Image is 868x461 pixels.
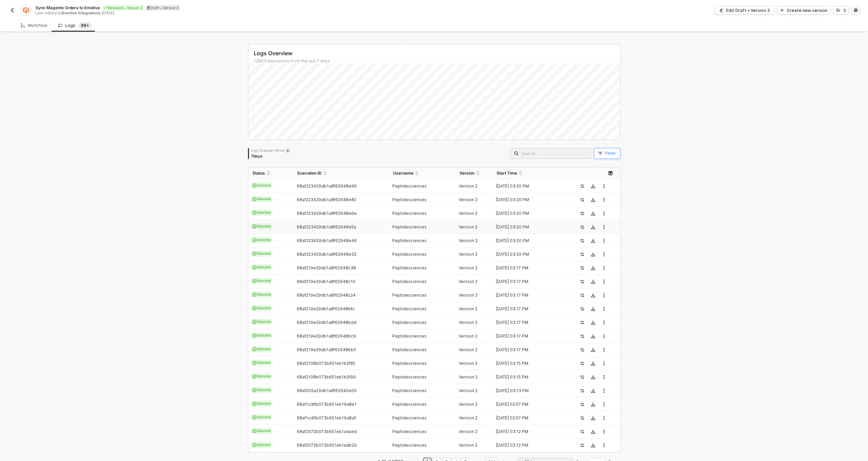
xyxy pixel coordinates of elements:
[715,6,774,14] button: Edit Draft • Version 3
[833,6,849,14] button: 3
[605,151,616,156] div: Filter
[8,6,16,14] button: back
[297,279,355,284] span: 68af219e29db1a8f62948c10
[591,430,595,434] span: icon-download
[580,252,584,256] span: icon-success-page
[591,307,595,311] span: icon-download
[591,266,595,270] span: icon-download
[777,6,830,14] button: Create new version
[58,22,92,29] div: Logs
[62,11,100,15] span: Emotive Integrations
[459,183,477,189] span: Version 2
[297,238,357,243] span: 68af223429db1a8f62948e46
[297,265,356,270] span: 68af219e29db1a8f62948c38
[459,320,477,325] span: Version 2
[492,320,567,325] div: [DATE] 03:17 PM
[392,429,427,434] span: Peptidesciences
[854,8,858,12] span: icon-settings
[392,320,427,325] span: Peptidesciences
[250,305,273,311] span: Success
[591,334,595,338] span: icon-download
[297,374,356,380] span: 68af2108b073b651eb1b2f99
[252,238,256,242] span: icon-cards
[252,183,256,188] span: icon-cards
[35,5,100,11] span: Sync Magento Orders to Emotive
[392,211,427,216] span: Peptidesciences
[843,8,846,13] div: 3
[591,348,595,352] span: icon-download
[492,443,567,448] div: [DATE] 03:12 PM
[492,265,567,271] div: [DATE] 03:17 PM
[580,307,584,311] span: icon-success-page
[492,211,567,216] div: [DATE] 03:20 PM
[254,58,620,64] div: 12863 executions from the last 7 days
[492,197,567,203] div: [DATE] 03:20 PM
[459,265,477,270] span: Version 2
[492,333,567,339] div: [DATE] 03:17 PM
[389,167,455,179] th: Username
[459,402,477,407] span: Version 2
[459,170,474,176] span: Version
[580,266,584,270] span: icon-success-page
[591,211,595,215] span: icon-download
[392,279,427,284] span: Peptidesciences
[594,148,620,159] button: Filter
[250,428,273,434] span: Success
[459,224,477,229] span: Version 2
[297,197,356,202] span: 68af223429db1a8f62948e82
[580,184,584,188] span: icon-success-page
[580,361,584,366] span: icon-success-page
[250,264,273,270] span: Success
[250,210,273,216] span: Success
[297,361,355,366] span: 68af2108b073b651eb1b2f85
[250,278,273,284] span: Success
[492,429,567,434] div: [DATE] 03:12 PM
[392,265,427,270] span: Peptidesciences
[297,388,357,393] span: 68af209a29db1a8f62940e00
[591,321,595,325] span: icon-download
[252,361,256,365] span: icon-cards
[250,401,273,407] span: Success
[492,306,567,312] div: [DATE] 03:17 PM
[392,333,427,339] span: Peptidesciences
[252,347,256,351] span: icon-cards
[459,252,477,257] span: Version 2
[492,347,567,353] div: [DATE] 03:17 PM
[459,293,477,298] span: Version 2
[580,334,584,338] span: icon-success-page
[608,171,613,175] span: icon-table
[459,347,477,352] span: Version 2
[250,373,273,380] span: Success
[78,22,92,29] sup: 12863
[459,306,477,311] span: Version 2
[252,265,256,269] span: icon-cards
[103,5,144,11] div: Released • Version 2
[252,306,256,310] span: icon-cards
[392,443,427,448] span: Peptidesciences
[252,197,256,201] span: icon-cards
[10,8,15,13] img: back
[250,251,273,257] span: Success
[392,197,427,202] span: Peptidesciences
[580,211,584,215] span: icon-success-page
[297,320,356,325] span: 68af219e29db1a8f62948bdd
[580,239,584,243] span: icon-success-page
[250,223,273,229] span: Success
[521,150,587,157] input: Search
[252,211,256,215] span: icon-cards
[580,443,584,447] span: icon-success-page
[252,320,256,324] span: icon-cards
[252,279,256,283] span: icon-cards
[250,292,273,298] span: Success
[145,5,180,11] div: Draft • Version 3
[580,280,584,284] span: icon-success-page
[492,361,567,366] div: [DATE] 03:15 PM
[392,293,427,298] span: Peptidesciences
[580,402,584,406] span: icon-success-page
[147,6,150,10] span: icon-edit
[250,332,273,339] span: Success
[297,306,355,311] span: 68af219e29db1a8f62948bfc
[580,293,584,297] span: icon-success-page
[252,333,256,338] span: icon-cards
[252,443,256,447] span: icon-cards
